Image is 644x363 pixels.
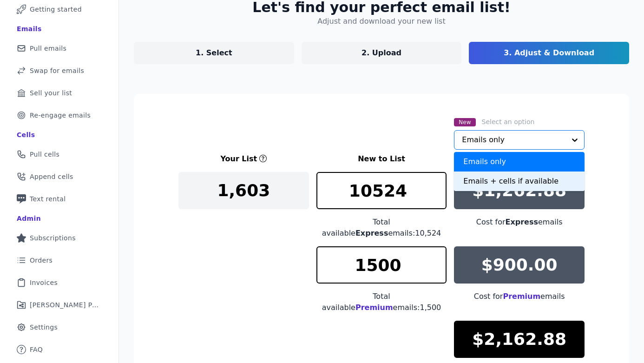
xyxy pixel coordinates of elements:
[317,16,445,27] h4: Adjust and download your new list
[361,47,401,59] p: 2. Upload
[7,166,111,187] a: Append cells
[316,153,447,165] h3: New to List
[316,217,447,239] div: Total available emails: 10,524
[7,38,111,59] a: Pull emails
[30,44,66,53] span: Pull emails
[355,229,388,238] span: Express
[454,172,585,191] div: Emails + cells if available
[503,292,540,301] span: Premium
[30,150,59,159] span: Pull cells
[454,291,585,302] div: Cost for emails
[472,330,566,349] p: $2,162.88
[469,42,629,64] a: 3. Adjust & Download
[17,214,41,223] div: Admin
[454,217,585,228] div: Cost for emails
[7,105,111,125] a: Re-engage emails
[7,228,111,248] a: Subscriptions
[454,152,585,172] div: Emails only
[30,66,84,75] span: Swap for emails
[30,300,100,310] span: [PERSON_NAME] Performance
[30,111,91,120] span: Re-engage emails
[30,256,53,265] span: Orders
[482,117,535,126] label: Select an option
[30,88,72,98] span: Sell your list
[134,42,294,64] a: 1. Select
[217,181,270,200] p: 1,603
[30,194,66,204] span: Text rental
[17,24,42,33] div: Emails
[7,295,111,315] a: [PERSON_NAME] Performance
[7,144,111,165] a: Pull cells
[504,47,594,59] p: 3. Adjust & Download
[30,172,73,181] span: Append cells
[7,317,111,337] a: Settings
[7,83,111,103] a: Sell your list
[30,323,58,332] span: Settings
[220,153,257,165] h3: Your List
[30,5,82,14] span: Getting started
[30,345,43,354] span: FAQ
[316,291,447,313] div: Total available emails: 1,500
[7,339,111,360] a: FAQ
[454,118,475,126] span: New
[481,256,558,274] p: $900.00
[17,130,35,139] div: Cells
[7,189,111,209] a: Text rental
[506,218,539,226] span: Express
[355,303,393,312] span: Premium
[30,278,58,287] span: Invoices
[7,272,111,293] a: Invoices
[7,250,111,271] a: Orders
[196,47,232,59] p: 1. Select
[30,233,76,243] span: Subscriptions
[7,60,111,81] a: Swap for emails
[302,42,462,64] a: 2. Upload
